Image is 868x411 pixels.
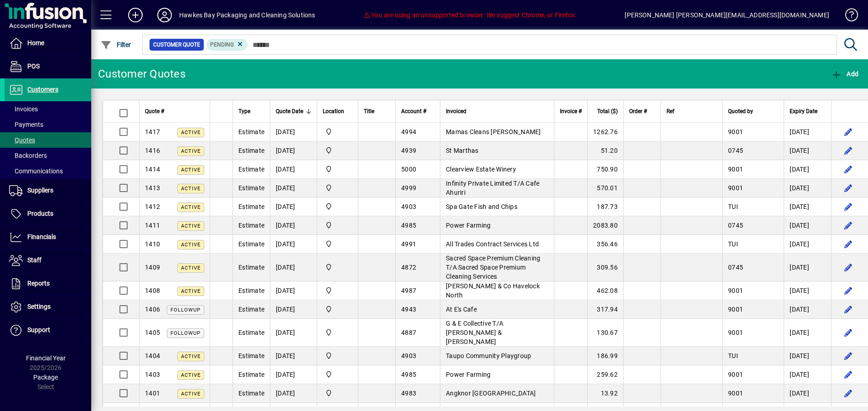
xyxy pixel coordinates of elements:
[145,329,160,336] span: 1405
[841,349,855,363] button: Edit
[323,220,352,230] span: Central
[401,184,416,192] span: 4999
[587,281,623,300] td: 462.08
[323,304,352,314] span: Central
[831,70,858,78] span: Add
[270,179,317,198] td: [DATE]
[145,222,160,229] span: 1411
[587,384,623,403] td: 13.92
[401,222,416,229] span: 4985
[270,384,317,403] td: [DATE]
[5,148,91,163] a: Backorders
[323,369,352,380] span: Central
[841,181,855,195] button: Edit
[181,354,201,359] span: Active
[401,352,416,359] span: 4903
[238,240,264,248] span: Estimate
[5,296,91,318] a: Settings
[9,121,43,128] span: Payments
[5,163,91,179] a: Communications
[238,166,264,173] span: Estimate
[145,352,160,359] span: 1404
[27,280,50,287] span: Reports
[238,264,264,271] span: Estimate
[9,136,35,144] span: Quotes
[170,330,201,336] span: FOLLOWUP
[270,319,317,347] td: [DATE]
[150,7,179,23] button: Profile
[145,128,160,135] span: 1417
[784,254,831,281] td: [DATE]
[270,300,317,319] td: [DATE]
[841,386,855,401] button: Edit
[838,2,857,31] a: Knowledge Base
[401,306,416,313] span: 4943
[784,300,831,319] td: [DATE]
[181,130,201,135] span: Active
[5,132,91,148] a: Quotes
[145,203,160,210] span: 1412
[5,179,91,202] a: Suppliers
[728,329,743,336] span: 9001
[270,254,317,281] td: [DATE]
[181,223,201,229] span: Active
[728,106,778,116] div: Quoted by
[270,216,317,235] td: [DATE]
[728,287,743,294] span: 9001
[323,351,352,361] span: Central
[587,300,623,319] td: 317.94
[98,67,186,81] div: Customer Quotes
[587,347,623,365] td: 186.99
[841,260,855,275] button: Edit
[270,141,317,160] td: [DATE]
[401,106,426,116] span: Account #
[587,198,623,216] td: 187.73
[597,106,618,116] span: Total ($)
[323,106,352,116] div: Location
[270,235,317,254] td: [DATE]
[270,281,317,300] td: [DATE]
[790,106,826,116] div: Expiry Date
[728,106,753,116] span: Quoted by
[446,371,491,378] span: Power Farming
[841,302,855,317] button: Edit
[446,306,477,313] span: At E's Cafe
[153,40,200,49] span: Customer Quote
[5,272,91,295] a: Reports
[446,390,536,397] span: Angknor [GEOGRAPHIC_DATA]
[5,117,91,132] a: Payments
[728,352,738,359] span: TUI
[401,390,416,397] span: 4983
[323,202,352,212] span: Central
[587,160,623,179] td: 750.90
[841,199,855,214] button: Edit
[98,36,134,53] button: Filter
[841,218,855,233] button: Edit
[238,106,250,116] span: Type
[829,66,861,82] button: Add
[181,288,201,294] span: Active
[270,365,317,384] td: [DATE]
[728,390,743,397] span: 9001
[33,374,58,381] span: Package
[323,388,352,398] span: Central
[728,240,738,248] span: TUI
[276,106,303,116] span: Quote Date
[9,152,47,159] span: Backorders
[181,204,201,210] span: Active
[101,41,131,48] span: Filter
[238,390,264,397] span: Estimate
[728,166,743,173] span: 9001
[27,256,41,264] span: Staff
[181,186,201,192] span: Active
[401,128,416,135] span: 4994
[784,216,831,235] td: [DATE]
[587,319,623,347] td: 130.67
[145,147,160,154] span: 1416
[587,123,623,141] td: 1262.76
[5,101,91,117] a: Invoices
[784,123,831,141] td: [DATE]
[5,319,91,342] a: Support
[401,287,416,294] span: 4987
[401,106,434,116] div: Account #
